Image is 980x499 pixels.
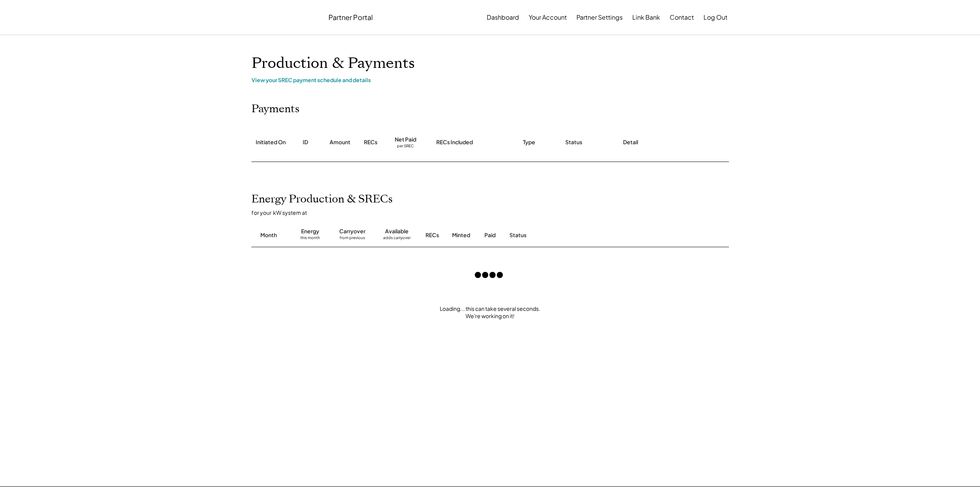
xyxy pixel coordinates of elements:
[253,4,317,30] img: yH5BAEAAAAALAAAAAABAAEAAAIBRAA7
[484,231,496,239] div: Paid
[452,231,470,239] div: Minted
[704,10,727,25] button: Log Out
[328,13,373,22] div: Partner Portal
[364,138,377,146] div: RECs
[244,305,737,320] div: Loading... this can take several seconds. We're working on it!
[397,143,414,149] div: per SREC
[529,10,567,25] button: Your Account
[303,138,308,146] div: ID
[340,235,365,243] div: from previous
[623,138,638,146] div: Detail
[436,138,473,146] div: RECs Included
[251,103,300,116] h2: Payments
[383,235,410,243] div: adds carryover
[339,228,365,235] div: Carryover
[256,138,286,146] div: Initiated On
[301,228,319,235] div: Energy
[385,228,409,235] div: Available
[565,138,582,146] div: Status
[251,193,393,206] h2: Energy Production & SRECs
[523,138,535,146] div: Type
[509,231,640,239] div: Status
[251,209,737,216] div: for your kW system at
[670,10,694,25] button: Contact
[395,136,416,143] div: Net Paid
[260,231,277,239] div: Month
[487,10,519,25] button: Dashboard
[426,231,439,239] div: RECs
[576,10,623,25] button: Partner Settings
[251,76,729,83] div: View your SREC payment schedule and details
[251,54,729,72] h1: Production & Payments
[632,10,660,25] button: Link Bank
[300,235,320,243] div: this month
[330,138,350,146] div: Amount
